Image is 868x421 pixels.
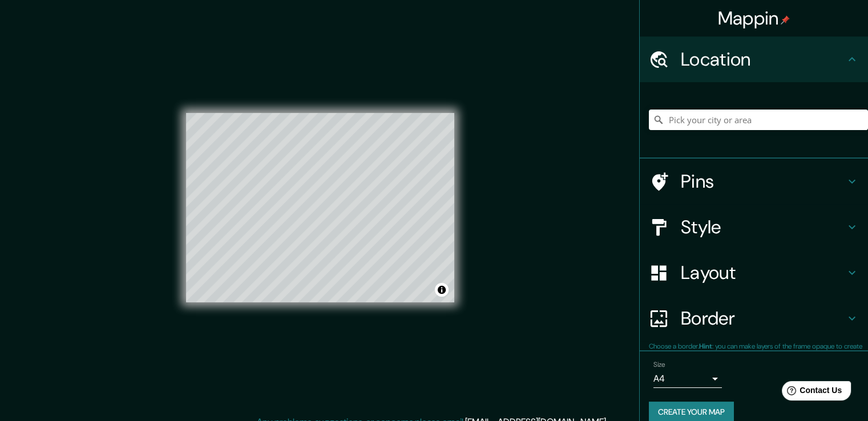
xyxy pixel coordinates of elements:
button: Toggle attribution [435,283,449,297]
h4: Pins [681,170,845,193]
input: Pick your city or area [649,110,868,130]
div: Style [640,204,868,250]
div: Layout [640,250,868,295]
h4: Style [681,216,845,238]
div: Pins [640,159,868,204]
p: Choose a border. : you can make layers of the frame opaque to create some cool effects. [649,341,868,362]
b: Hint [699,342,712,351]
h4: Mappin [718,7,790,30]
h4: Layout [681,261,845,284]
label: Size [653,360,665,370]
div: Border [640,295,868,341]
div: Location [640,37,868,82]
iframe: Help widget launcher [766,377,855,408]
h4: Border [681,307,845,330]
h4: Location [681,48,845,71]
img: pin-icon.png [781,15,790,25]
div: A4 [653,370,722,388]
